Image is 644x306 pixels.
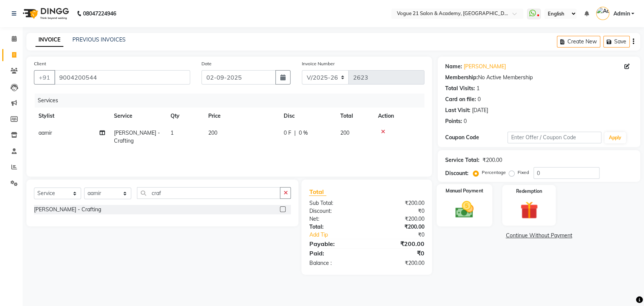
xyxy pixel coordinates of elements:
label: Client [34,60,46,67]
div: Name: [445,63,462,71]
label: Fixed [518,169,529,176]
span: 1 [171,129,174,136]
input: Search or Scan [137,187,280,199]
label: Percentage [482,169,506,176]
div: Service Total: [445,156,480,164]
div: [PERSON_NAME] - Crafting [34,206,101,214]
div: ₹200.00 [367,199,430,207]
span: aamir [38,129,52,136]
a: INVOICE [35,33,63,47]
img: _cash.svg [449,199,479,220]
div: [DATE] [472,106,488,114]
th: Service [109,108,166,125]
span: 200 [340,129,349,136]
label: Date [201,60,212,67]
div: 0 [478,95,481,103]
div: Total Visits: [445,85,475,92]
input: Enter Offer / Coupon Code [507,132,601,143]
div: Discount: [445,169,469,177]
div: Net: [303,215,367,223]
div: Services [35,94,430,108]
div: ₹0 [367,249,430,258]
label: Invoice Number [302,60,335,67]
div: Membership: [445,74,478,81]
img: _gift.svg [515,199,543,221]
img: Admin [596,7,609,20]
div: Payable: [303,239,367,248]
span: 0 % [299,129,308,137]
div: 1 [476,85,480,92]
span: Admin [613,10,630,18]
div: Card on file: [445,95,476,103]
div: 0 [464,117,467,125]
th: Price [204,108,279,125]
button: Save [603,36,630,48]
div: ₹200.00 [367,215,430,223]
label: Redemption [516,188,542,195]
div: Coupon Code [445,134,508,141]
div: Sub Total: [303,199,367,207]
th: Stylist [34,108,109,125]
b: 08047224946 [83,3,116,24]
img: logo [19,3,71,24]
label: Manual Payment [446,187,483,194]
span: | [294,129,296,137]
th: Action [373,108,424,125]
div: Balance : [303,259,367,267]
button: +91 [34,70,55,85]
div: ₹0 [377,231,430,239]
div: Total: [303,223,367,231]
input: Search by Name/Mobile/Email/Code [54,70,190,85]
div: Last Visit: [445,106,470,114]
div: Discount: [303,207,367,215]
button: Apply [604,132,626,143]
span: 0 F [284,129,291,137]
div: ₹200.00 [483,156,502,164]
div: Points: [445,117,462,125]
div: ₹200.00 [367,259,430,267]
th: Qty [166,108,204,125]
span: 200 [208,129,217,136]
span: Total [309,188,326,196]
button: Create New [557,36,600,48]
div: ₹200.00 [367,239,430,248]
div: No Active Membership [445,74,633,81]
th: Total [336,108,373,125]
th: Disc [279,108,336,125]
span: [PERSON_NAME] - Crafting [114,129,160,144]
a: Continue Without Payment [439,232,639,240]
a: Add Tip [303,231,377,239]
div: ₹0 [367,207,430,215]
a: PREVIOUS INVOICES [72,36,126,43]
div: Paid: [303,249,367,258]
div: ₹200.00 [367,223,430,231]
a: [PERSON_NAME] [464,63,506,71]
